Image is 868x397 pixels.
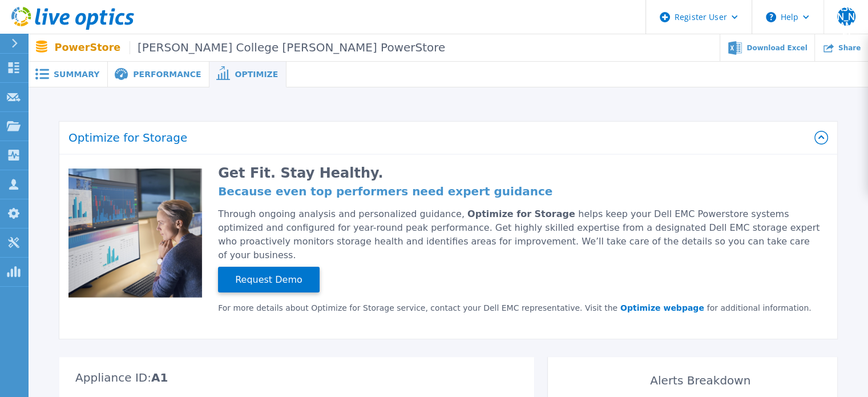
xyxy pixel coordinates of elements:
[68,169,202,299] img: Optimize Promo
[54,70,99,78] span: Summary
[133,70,201,78] span: Performance
[231,273,307,287] span: Request Demo
[467,208,578,219] span: Optimize for Storage
[235,70,278,78] span: Optimize
[218,303,821,312] div: For more details about Optimize for Storage service, contact your Dell EMC representative. Visit ...
[130,41,445,54] span: [PERSON_NAME] College [PERSON_NAME] PowerStore
[75,373,151,382] div: Appliance ID:
[218,187,821,196] h4: Because even top performers need expert guidance
[218,169,821,178] h2: Get Fit. Stay Healthy.
[746,45,807,51] span: Download Excel
[564,364,837,394] div: Alerts Breakdown
[218,207,821,262] div: Through ongoing analysis and personalized guidance, helps keep your Dell EMC Powerstore systems o...
[68,132,814,143] h2: Optimize for Storage
[617,303,707,312] a: Optimize webpage
[218,267,320,292] button: Request Demo
[55,41,446,54] p: PowerStore
[838,45,861,51] span: Share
